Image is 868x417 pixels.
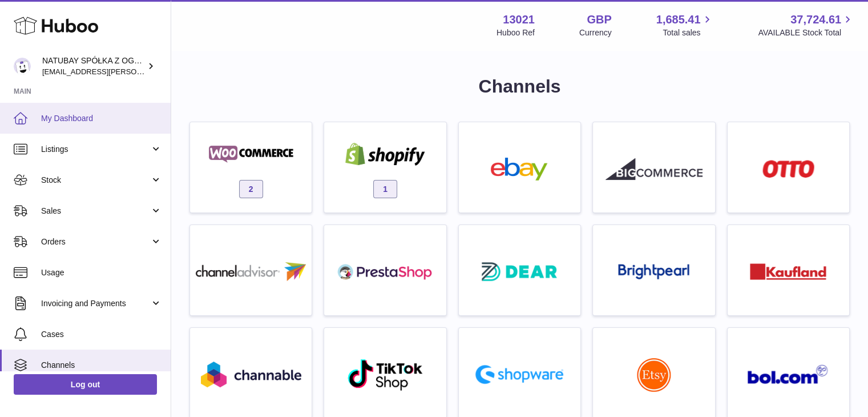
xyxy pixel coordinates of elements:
[42,55,145,77] div: NATUBAY SPÓŁKA Z OGRANICZONĄ ODPOWIEDZIALNOŚCIĄ
[656,12,701,27] span: 1,685.41
[42,67,229,76] span: [EMAIL_ADDRESS][PERSON_NAME][DOMAIN_NAME]
[618,264,689,280] img: roseta-brightpearl
[330,231,440,310] a: roseta-prestashop
[587,12,611,27] strong: GBP
[347,358,424,391] img: roseta-tiktokshop
[41,267,162,278] span: Usage
[196,128,306,207] a: woocommerce 2
[496,27,535,38] div: Huboo Ref
[330,128,440,207] a: shopify 1
[41,113,162,124] span: My Dashboard
[239,180,263,198] span: 2
[579,27,612,38] div: Currency
[196,231,306,310] a: roseta-channel-advisor
[599,231,709,310] a: roseta-brightpearl
[465,128,575,207] a: ebay
[41,206,150,216] span: Sales
[330,334,440,412] a: roseta-tiktokshop
[41,144,150,155] span: Listings
[758,12,854,38] a: 37,724.61 AVAILABLE Stock Total
[758,27,854,38] span: AVAILABLE Stock Total
[605,158,703,181] img: roseta-bigcommerce
[733,231,843,310] a: roseta-kaufland
[503,12,535,27] strong: 13021
[196,334,306,412] a: roseta-channable
[471,158,568,181] img: ebay
[41,175,150,186] span: Stock
[337,143,434,166] img: shopify
[465,231,575,310] a: roseta-dear
[478,259,560,284] img: roseta-dear
[373,180,397,198] span: 1
[733,334,843,412] a: roseta-bol
[599,334,709,412] a: roseta-etsy
[656,12,714,38] a: 1,685.41 Total sales
[465,334,575,412] a: roseta-shopware
[41,360,162,371] span: Channels
[750,263,826,280] img: roseta-kaufland
[41,298,150,309] span: Invoicing and Payments
[14,374,157,395] a: Log out
[599,128,709,207] a: roseta-bigcommerce
[201,362,301,387] img: roseta-channable
[790,12,841,27] span: 37,724.61
[14,58,31,75] img: kacper.antkowski@natubay.pl
[41,236,150,247] span: Orders
[189,74,850,99] h1: Channels
[733,128,843,207] a: roseta-otto
[637,358,671,392] img: roseta-etsy
[196,262,306,281] img: roseta-channel-advisor
[471,360,568,388] img: roseta-shopware
[748,364,829,384] img: roseta-bol
[337,260,434,283] img: roseta-prestashop
[663,27,713,38] span: Total sales
[762,160,814,178] img: roseta-otto
[203,143,300,166] img: woocommerce
[41,329,162,340] span: Cases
